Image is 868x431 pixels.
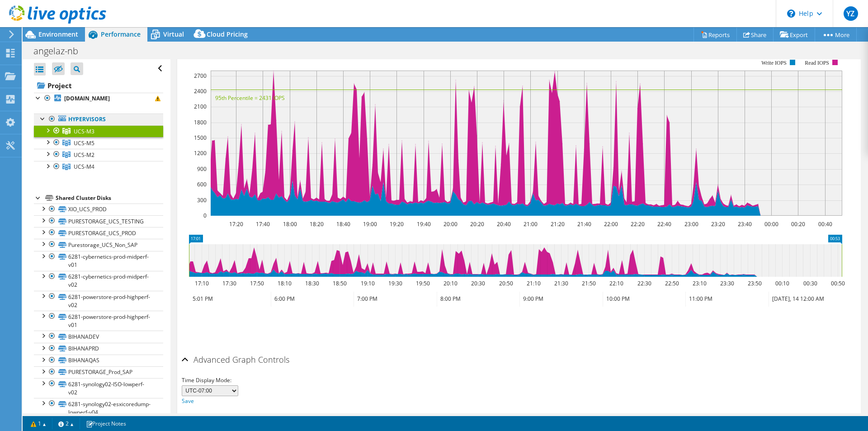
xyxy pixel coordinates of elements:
text: 300 [197,196,207,204]
text: 18:20 [310,220,324,228]
text: 23:20 [711,220,725,228]
a: 1 [24,418,52,429]
text: 18:30 [305,279,319,287]
a: Reports [693,28,737,42]
text: 2700 [194,72,207,80]
text: 22:40 [657,220,671,228]
text: 23:30 [720,279,734,287]
span: UCS-M5 [74,139,94,147]
text: 19:40 [417,220,431,228]
a: UCS-M2 [34,149,163,161]
text: 21:20 [551,220,565,228]
a: XIO_UCS_PROD [34,204,163,215]
a: 6281-cybernetics-prod-midperf-v02 [34,271,163,291]
span: Environment [38,30,78,38]
svg: \n [787,9,795,18]
text: 22:20 [631,220,645,228]
h1: angelaz-nb [29,46,92,56]
text: 18:50 [333,279,347,287]
a: PURESTORAGE_UCS_PROD [34,227,163,239]
span: Time Display Mode: [182,376,231,384]
a: 2 [52,418,80,429]
text: 17:10 [195,279,209,287]
text: 17:50 [250,279,264,287]
a: 6281-powerstore-prod-highperf-v01 [34,311,163,331]
a: 6281-powerstore-prod-highperf-v02 [34,291,163,311]
span: Performance [101,30,141,38]
text: 21:50 [582,279,596,287]
span: Virtual [163,30,184,38]
text: 23:10 [693,279,707,287]
a: Purestorage_UCS_Non_SAP [34,239,163,251]
span: Cloud Pricing [207,30,248,38]
text: 19:10 [361,279,375,287]
b: [DOMAIN_NAME] [64,95,110,102]
text: 21:00 [524,220,538,228]
text: 2400 [194,87,207,95]
a: Project [34,78,163,93]
text: 17:30 [222,279,236,287]
a: 6281-synology02-ISO-lowperf-v02 [34,378,163,398]
a: 6281-cybernetics-prod-midperf-v01 [34,251,163,271]
a: Hypervisors [34,114,163,125]
a: UCS-M4 [34,161,163,173]
text: 2100 [194,103,207,110]
text: 1200 [194,149,207,157]
text: 19:20 [390,220,404,228]
text: Write IOPS [761,60,787,66]
text: 00:20 [791,220,805,228]
text: 22:00 [604,220,618,228]
div: Shared Cluster Disks [56,193,163,204]
text: 21:10 [527,279,541,287]
a: Project Notes [80,418,132,429]
text: 22:10 [609,279,623,287]
text: 00:40 [818,220,832,228]
text: 17:40 [256,220,270,228]
a: PURESTORAGE_Prod_SAP [34,366,163,378]
a: Share [736,28,774,42]
text: Read IOPS [805,60,830,66]
text: 20:20 [470,220,484,228]
a: UCS-M3 [34,125,163,137]
a: BIHANAQAS [34,355,163,366]
a: BIHANADEV [34,331,163,342]
a: 6281-synology02-esxicoredump-lowperf-v04 [34,398,163,418]
a: PURESTORAGE_UCS_TESTING [34,215,163,227]
text: 18:40 [336,220,350,228]
text: 600 [197,180,207,188]
text: 23:50 [748,279,762,287]
text: 00:30 [803,279,817,287]
text: 20:10 [443,279,458,287]
text: 20:40 [497,220,511,228]
text: 18:10 [278,279,292,287]
text: 1500 [194,134,207,142]
text: 17:20 [229,220,243,228]
text: 21:40 [577,220,591,228]
a: BIHANAPRD [34,343,163,355]
text: 20:30 [471,279,485,287]
text: 00:10 [775,279,789,287]
text: 19:00 [363,220,377,228]
a: Save [182,397,194,405]
span: UCS-M2 [74,151,94,159]
text: 20:00 [443,220,458,228]
text: 22:50 [665,279,679,287]
text: 1800 [194,118,207,126]
text: 22:30 [637,279,651,287]
text: 23:00 [684,220,698,228]
a: More [815,28,857,42]
span: UCS-M3 [74,128,94,135]
a: Export [773,28,815,42]
h2: Advanced Graph Controls [182,350,289,369]
a: UCS-M5 [34,137,163,149]
text: 23:40 [738,220,752,228]
text: 95th Percentile = 2431 IOPS [215,94,285,102]
span: UCS-M4 [74,163,94,171]
text: 21:30 [554,279,568,287]
span: YZ [844,6,858,21]
text: 20:50 [499,279,513,287]
text: 00:00 [764,220,778,228]
text: 00:50 [831,279,845,287]
a: [DOMAIN_NAME] [34,93,163,104]
text: 19:30 [388,279,402,287]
